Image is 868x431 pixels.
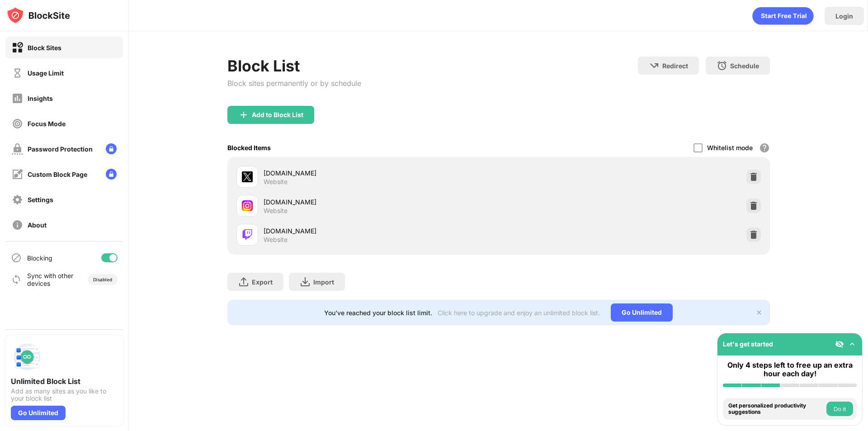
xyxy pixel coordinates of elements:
[264,178,288,186] div: Website
[28,221,47,229] div: About
[12,93,23,104] img: insights-off.svg
[324,309,432,317] div: You’ve reached your block list limit.
[28,145,93,153] div: Password Protection
[11,388,118,402] div: Add as many sites as you like to your block list
[12,42,23,53] img: block-on.svg
[12,169,23,180] img: customize-block-page-off.svg
[11,252,22,263] img: blocking-icon.svg
[264,197,499,207] div: [DOMAIN_NAME]
[27,272,74,287] div: Sync with other devices
[835,12,853,20] div: Login
[264,226,499,236] div: [DOMAIN_NAME]
[848,340,857,349] img: omni-setup-toggle.svg
[264,236,288,244] div: Website
[27,254,52,262] div: Blocking
[755,309,763,316] img: x-button.svg
[707,144,753,152] div: Whitelist mode
[11,274,22,285] img: sync-icon.svg
[752,7,814,25] div: animation
[28,171,87,178] div: Custom Block Page
[12,194,23,205] img: settings-off.svg
[227,57,361,75] div: Block List
[264,168,499,178] div: [DOMAIN_NAME]
[12,67,23,79] img: time-usage-off.svg
[252,278,273,286] div: Export
[106,169,117,180] img: lock-menu.svg
[28,196,53,204] div: Settings
[252,111,303,118] div: Add to Block List
[28,69,64,77] div: Usage Limit
[723,361,857,378] div: Only 4 steps left to free up an extra hour each day!
[106,143,117,154] img: lock-menu.svg
[730,62,759,70] div: Schedule
[12,143,23,155] img: password-protection-off.svg
[93,277,112,282] div: Disabled
[12,219,23,231] img: about-off.svg
[227,144,271,152] div: Blocked Items
[313,278,334,286] div: Import
[242,171,253,182] img: favicons
[11,341,43,373] img: push-block-list.svg
[826,402,853,416] button: Do it
[242,229,253,240] img: favicons
[264,207,288,215] div: Website
[11,406,66,420] div: Go Unlimited
[242,200,253,211] img: favicons
[28,95,53,102] div: Insights
[12,118,23,129] img: focus-off.svg
[835,340,844,349] img: eye-not-visible.svg
[28,44,61,52] div: Block Sites
[438,309,600,317] div: Click here to upgrade and enjoy an unlimited block list.
[28,120,66,128] div: Focus Mode
[611,303,673,322] div: Go Unlimited
[723,340,773,348] div: Let's get started
[11,377,118,386] div: Unlimited Block List
[6,6,70,24] img: logo-blocksite.svg
[227,79,361,88] div: Block sites permanently or by schedule
[662,62,688,70] div: Redirect
[728,403,824,416] div: Get personalized productivity suggestions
